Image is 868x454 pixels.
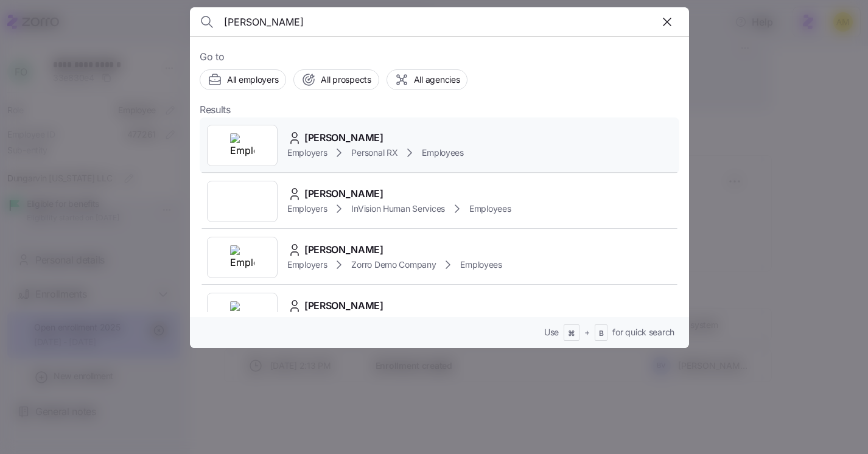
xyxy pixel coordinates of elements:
[304,242,383,257] span: [PERSON_NAME]
[230,245,254,270] img: Employer logo
[469,203,511,215] span: Employees
[460,259,502,271] span: Employees
[287,203,327,215] span: Employers
[287,147,327,159] span: Employers
[321,74,371,86] span: All prospects
[612,326,674,338] span: for quick search
[200,102,231,117] span: Results
[230,301,254,326] img: Employer logo
[287,259,327,271] span: Employers
[584,326,590,338] span: +
[351,203,445,215] span: InVision Human Services
[304,130,383,145] span: [PERSON_NAME]
[227,74,278,86] span: All employers
[200,49,679,65] span: Go to
[387,69,468,90] button: All agencies
[351,259,436,271] span: Zorro Demo Company
[414,74,460,86] span: All agencies
[200,69,286,90] button: All employers
[422,147,463,159] span: Employees
[351,147,397,159] span: Personal RX
[230,133,254,158] img: Employer logo
[304,186,383,201] span: [PERSON_NAME]
[599,329,604,339] span: B
[568,329,575,339] span: ⌘
[304,298,383,313] span: [PERSON_NAME]
[544,326,559,338] span: Use
[293,69,379,90] button: All prospects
